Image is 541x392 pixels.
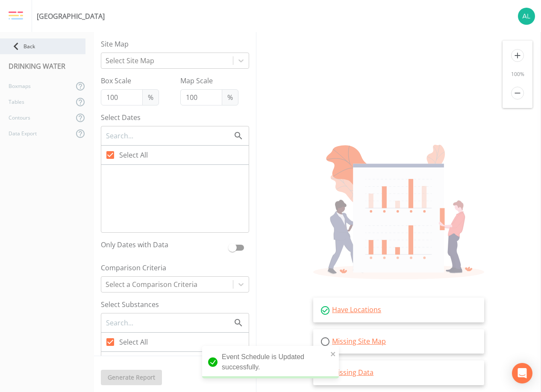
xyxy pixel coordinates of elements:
[512,363,532,383] div: Open Intercom Messenger
[330,348,336,359] button: close
[332,336,386,346] a: Missing Site Map
[202,346,339,378] div: Event Schedule is Updated successfully.
[105,130,233,141] input: Search...
[9,11,23,20] img: logo
[180,76,238,86] label: Map Scale
[101,112,249,123] label: Select Dates
[142,89,159,105] span: %
[119,150,148,160] span: Select All
[511,49,524,62] i: add
[518,8,535,25] img: 30a13df2a12044f58df5f6b7fda61338
[313,145,484,279] img: undraw_report_building_chart-e1PV7-8T.svg
[37,11,105,21] div: [GEOGRAPHIC_DATA]
[101,299,249,310] label: Select Substances
[511,87,524,99] i: remove
[503,70,532,78] div: 100 %
[101,263,249,273] label: Comparison Criteria
[222,89,238,105] span: %
[332,368,373,377] a: Missing Data
[332,305,381,314] a: Have Locations
[101,240,224,252] label: Only Dates with Data
[101,76,159,86] label: Box Scale
[101,39,249,49] label: Site Map
[105,317,233,328] input: Search...
[119,337,148,347] span: Select All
